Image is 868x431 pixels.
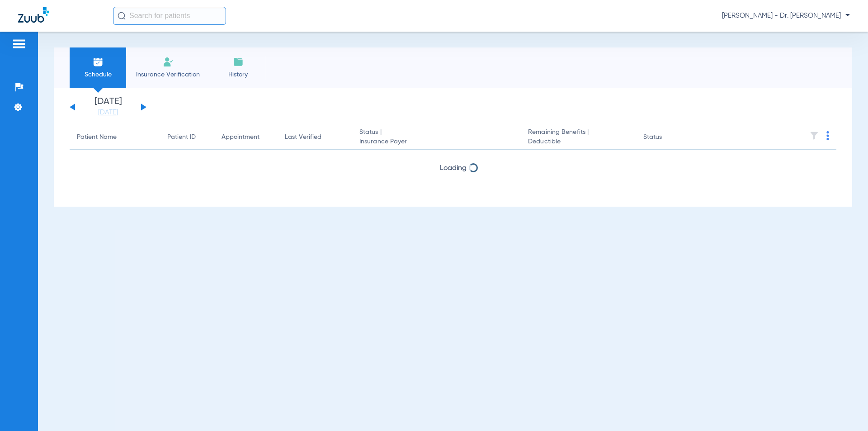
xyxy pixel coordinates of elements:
[77,133,153,142] div: Patient Name
[440,165,467,172] span: Loading
[133,70,203,79] span: Insurance Verification
[113,7,226,25] input: Search for patients
[76,70,119,79] span: Schedule
[12,38,26,49] img: hamburger-icon
[77,133,117,142] div: Patient Name
[359,137,514,147] span: Insurance Payer
[93,57,104,67] img: Schedule
[81,97,135,117] li: [DATE]
[18,7,49,23] img: Zuub Logo
[163,57,174,67] img: Manual Insurance Verification
[233,57,244,67] img: History
[352,125,521,150] th: Status |
[810,131,819,140] img: filter.svg
[826,131,829,140] img: group-dot-blue.svg
[285,133,321,142] div: Last Verified
[167,133,207,142] div: Patient ID
[222,133,259,142] div: Appointment
[217,70,259,79] span: History
[636,125,697,150] th: Status
[118,12,126,20] img: Search Icon
[722,11,850,20] span: [PERSON_NAME] - Dr. [PERSON_NAME]
[222,133,270,142] div: Appointment
[521,125,636,150] th: Remaining Benefits |
[285,133,345,142] div: Last Verified
[528,137,628,147] span: Deductible
[167,133,196,142] div: Patient ID
[81,108,135,117] a: [DATE]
